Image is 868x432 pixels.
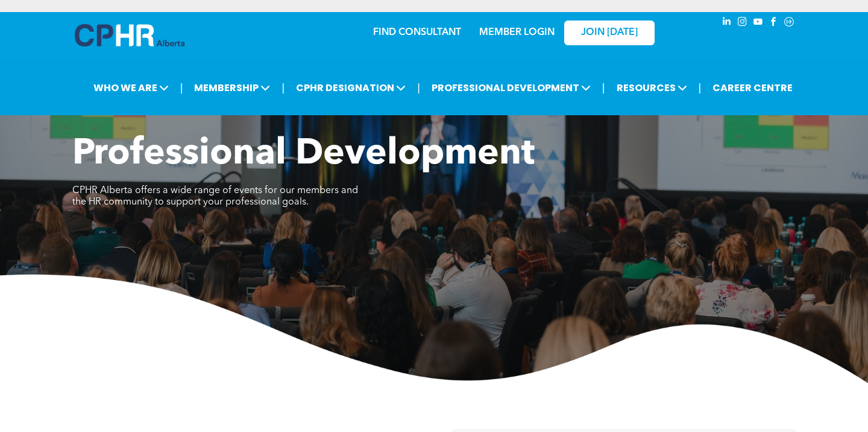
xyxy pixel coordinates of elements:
[190,77,274,99] span: MEMBERSHIP
[613,77,691,99] span: RESOURCES
[292,77,409,99] span: CPHR DESIGNATION
[373,28,461,37] a: FIND CONSULTANT
[699,75,702,100] li: |
[782,15,796,31] a: Social network
[417,75,420,100] li: |
[581,27,638,39] span: JOIN [DATE]
[751,15,764,31] a: youtube
[75,24,184,46] img: A blue and white logo for cp alberta
[180,75,183,100] li: |
[720,15,733,31] a: linkedin
[602,75,605,100] li: |
[72,136,535,173] span: Professional Development
[72,186,358,207] span: CPHR Alberta offers a wide range of events for our members and the HR community to support your p...
[281,75,285,100] li: |
[90,77,172,99] span: WHO WE ARE
[564,21,655,45] a: JOIN [DATE]
[479,28,555,37] a: MEMBER LOGIN
[735,15,749,31] a: instagram
[767,15,780,31] a: facebook
[709,77,796,99] a: CAREER CENTRE
[428,77,594,99] span: PROFESSIONAL DEVELOPMENT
